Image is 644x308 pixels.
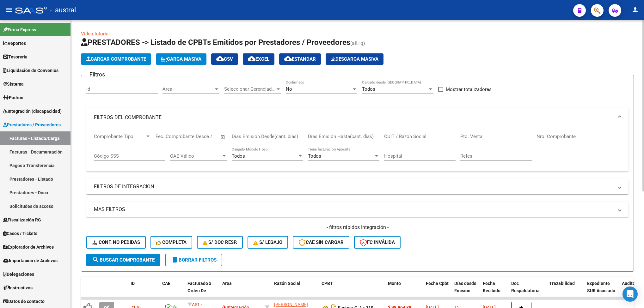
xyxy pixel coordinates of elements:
[511,281,540,293] span: Doc Respaldatoria
[293,236,349,249] button: CAE SIN CARGAR
[81,31,110,37] a: Video tutorial
[86,236,146,249] button: Conf. no pedidas
[272,277,319,305] datatable-header-cell: Razón Social
[203,239,237,245] span: S/ Doc Resp.
[219,133,227,141] button: Open calendar
[224,86,275,92] span: Seleccionar Gerenciador
[131,281,135,286] span: ID
[161,56,201,62] span: Carga Masiva
[162,281,170,286] span: CAE
[385,277,423,305] datatable-header-cell: Monto
[197,236,243,249] button: S/ Doc Resp.
[454,281,476,293] span: Días desde Emisión
[50,3,76,17] span: - austral
[480,277,509,305] datatable-header-cell: Fecha Recibido
[322,281,333,286] span: CPBT
[362,86,375,92] span: Todos
[150,236,192,249] button: Completa
[3,67,58,74] span: Liquidación de Convenios
[5,6,13,14] mat-icon: menu
[3,244,54,251] span: Explorador de Archivos
[92,256,100,263] mat-icon: search
[253,239,282,245] span: S/ legajo
[171,257,217,263] span: Borrar Filtros
[423,277,452,305] datatable-header-cell: Fecha Cpbt
[170,153,221,159] span: CAE Válido
[326,53,383,65] app-download-masive: Descarga masiva de comprobantes (adjuntos)
[3,108,62,115] span: Integración (discapacidad)
[94,206,613,213] mat-panel-title: MAS FILTROS
[3,257,58,264] span: Importación de Archivos
[81,38,350,47] span: PRESTADORES -> Listado de CPBTs Emitidos por Prestadores / Proveedores
[3,53,28,60] span: Tesorería
[216,56,233,62] span: CSV
[156,239,187,245] span: Completa
[446,86,492,93] span: Mostrar totalizadores
[86,202,629,217] mat-expansion-panel-header: MAS FILTROS
[171,256,179,263] mat-icon: delete
[3,298,45,305] span: Datos de contacto
[388,281,401,286] span: Monto
[483,281,500,293] span: Fecha Recibido
[86,254,160,266] button: Buscar Comprobante
[86,56,146,62] span: Cargar Comprobante
[222,281,232,286] span: Area
[165,254,222,266] button: Borrar Filtros
[326,53,383,65] button: Descarga Masiva
[232,153,245,159] span: Todos
[187,281,211,293] span: Facturado x Orden De
[163,86,214,92] span: Area
[216,55,224,63] mat-icon: cloud_download
[284,55,292,63] mat-icon: cloud_download
[81,53,151,65] button: Cargar Comprobante
[509,277,547,305] datatable-header-cell: Doc Respaldatoria
[3,40,26,47] span: Reportes
[587,281,615,293] span: Expediente SUR Asociado
[86,128,629,172] div: FILTROS DEL COMPROBANTE
[248,236,288,249] button: S/ legajo
[86,179,629,194] mat-expansion-panel-header: FILTROS DE INTEGRACION
[92,239,140,245] span: Conf. no pedidas
[185,277,220,305] datatable-header-cell: Facturado x Orden De
[92,257,155,263] span: Buscar Comprobante
[3,26,36,33] span: Firma Express
[3,284,33,291] span: Instructivos
[3,81,24,88] span: Sistema
[549,281,575,286] span: Trazabilidad
[156,53,206,65] button: Carga Masiva
[3,230,37,237] span: Casos / Tickets
[331,56,378,62] span: Descarga Masiva
[94,114,613,121] mat-panel-title: FILTROS DEL COMPROBANTE
[94,183,613,190] mat-panel-title: FILTROS DE INTEGRACION
[3,216,41,223] span: Fiscalización RG
[86,224,629,231] h4: - filtros rápidos Integración -
[243,53,274,65] button: EXCEL
[211,53,238,65] button: CSV
[298,239,344,245] span: CAE SIN CARGAR
[426,281,449,286] span: Fecha Cpbt
[622,281,641,286] span: Auditoria
[284,56,316,62] span: Estandar
[248,55,255,63] mat-icon: cloud_download
[452,277,480,305] datatable-header-cell: Días desde Emisión
[220,277,262,305] datatable-header-cell: Area
[182,134,212,139] input: End date
[319,277,385,305] datatable-header-cell: CPBT
[86,70,108,79] h3: Filtros
[623,287,638,302] div: Open Intercom Messenger
[350,40,365,46] span: (alt+q)
[128,277,160,305] datatable-header-cell: ID
[156,134,176,139] input: Start date
[279,53,321,65] button: Estandar
[308,153,321,159] span: Todos
[160,277,185,305] datatable-header-cell: CAE
[274,302,308,307] span: [PERSON_NAME]
[585,277,619,305] datatable-header-cell: Expediente SUR Asociado
[94,134,145,139] span: Comprobante Tipo
[3,271,34,278] span: Delegaciones
[248,56,269,62] span: EXCEL
[286,86,292,92] span: No
[354,236,401,249] button: FC Inválida
[360,239,395,245] span: FC Inválida
[274,281,300,286] span: Razón Social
